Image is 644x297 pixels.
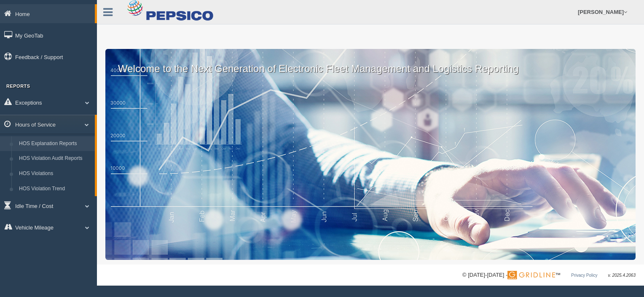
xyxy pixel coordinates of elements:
a: HOS Violations [15,166,95,181]
p: Welcome to the Next Generation of Electronic Fleet Management and Logistics Reporting [105,49,636,76]
div: © [DATE]-[DATE] - ™ [462,271,636,280]
a: Privacy Policy [571,273,597,278]
a: HOS Explanation Reports [15,136,95,151]
span: v. 2025.4.2063 [608,273,636,278]
a: HOS Violation Trend [15,181,95,197]
img: Gridline [507,271,555,279]
a: HOS Violation Audit Reports [15,151,95,166]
